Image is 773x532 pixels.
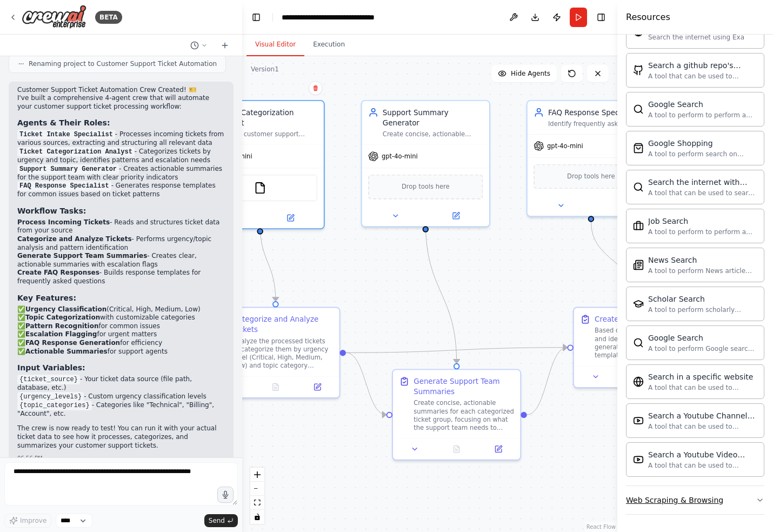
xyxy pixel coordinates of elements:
g: Edge from 7cc8b246-c8e6-4e31-b60d-afedd51d1920 to 83fae7dd-1dfc-4f03-8493-a4a23396ae23 [346,342,567,358]
div: Scholar Search [648,294,757,304]
p: The crew is now ready to test! You can run it with your actual ticket data to see how it processe... [17,424,225,450]
li: ✅ for efficiency [17,339,225,348]
strong: Input Variables: [17,363,85,372]
div: Ticket Categorization Analyst [217,107,318,128]
div: A tool to perform scholarly literature search with a search_query. [648,305,757,314]
strong: FAQ Response Generation [25,339,120,347]
div: FAQ Response Specialist [548,107,649,117]
button: Open in side panel [299,381,335,393]
span: Improve [20,516,46,525]
div: Google Search [648,332,757,343]
img: SerpApiGoogleShoppingTool [633,143,644,154]
g: Edge from 2175b2f3-361a-4517-9203-ca467479bfe2 to 7cc8b246-c8e6-4e31-b60d-afedd51d1920 [255,224,281,302]
div: Search the internet with Serper [648,177,757,188]
code: FAQ Response Specialist [17,181,111,191]
li: ✅ (Critical, High, Medium, Low) [17,305,225,314]
div: Job Search [648,216,757,227]
button: Open in side panel [427,210,485,222]
button: Visual Editor [246,34,304,56]
span: Hide Agents [511,69,550,78]
div: A tool that can be used to semantic search a query from a specific URL content. [648,383,757,392]
h2: Customer Support Ticket Automation Crew Created! 🎫 [17,86,225,95]
img: YoutubeVideoSearchTool [633,454,644,465]
button: Hide left sidebar [249,10,264,25]
li: - Categorizes tickets by urgency and topic, identifies patterns and escalation needs [17,148,225,165]
strong: Categorize and Analyze Tickets [17,235,132,243]
img: FileReadTool [254,182,266,194]
g: Edge from 7cc8b246-c8e6-4e31-b60d-afedd51d1920 to 8092858f-37fb-4961-8fa2-7b9f97cdaf1e [346,348,387,420]
div: A tool that can be used to semantic search a query from a Youtube Video content. [648,461,757,470]
button: Web Scraping & Browsing [626,486,764,514]
img: SerplyJobSearchTool [633,221,644,231]
strong: Topic Categorization [25,314,100,321]
div: News Search [648,255,757,265]
div: Categorize and Analyze TicketsAnalyze the processed tickets to categorize them by urgency level (... [211,307,340,398]
div: Support Summary GeneratorCreate concise, actionable summaries of categorized tickets for the supp... [361,100,490,227]
code: {topic_categories} [17,401,92,410]
li: - Reads and structures ticket data from your source [17,218,225,235]
button: Switch to previous chat [186,39,212,52]
div: Search a Youtube Video content [648,449,757,460]
li: - Creates actionable summaries for the support team with clear priority indicators [17,165,225,182]
li: ✅ for common issues [17,322,225,331]
li: - Your ticket data source (file path, database, etc.) [17,375,225,393]
div: A tool that can be used to semantic search a query from a github repo's content. This is not the ... [648,72,757,81]
li: ✅ for support agents [17,348,225,356]
li: - Creates clear, actionable summaries with escalation flags [17,252,225,269]
p: I've built a comprehensive 4-agent crew that will automate your customer support ticket processin... [17,94,225,111]
img: GithubSearchTool [633,65,644,76]
button: Hide right sidebar [594,10,609,25]
button: zoom in [250,468,264,482]
div: Google Search [648,99,757,110]
div: Support Summary Generator [383,107,483,128]
button: Start a new chat [216,39,234,52]
div: Based on the ticket analysis and identified common issues, generate suggested response templates ... [595,327,695,360]
div: A tool to perform to perform a Google search with a search_query. [648,111,757,119]
div: Version 1 [251,65,279,74]
button: Delete node [309,81,323,95]
strong: Actionable Summaries [25,348,108,355]
span: gpt-4o-mini [382,152,418,161]
strong: Escalation Flagging [25,330,97,338]
li: - Generates response templates for common issues based on ticket patterns [17,182,225,199]
img: SerplyNewsSearchTool [633,260,644,270]
code: {ticket_source} [17,375,80,384]
div: 06:56 PM [17,454,225,462]
div: Ticket Categorization AnalystAnalyze customer support tickets to categorize them by urgency level... [196,100,325,229]
code: Ticket Categorization Analyst [17,147,135,157]
div: Generate Support Team SummariesCreate concise, actionable summaries for each categorized ticket g... [392,369,521,460]
li: - Builds response templates for frequently asked questions [17,269,225,285]
strong: Key Features: [17,294,76,302]
button: No output available [435,443,478,455]
div: Identify frequently asked questions from ticket patterns and generate suggested response template... [548,119,649,128]
li: ✅ for urgent matters [17,330,225,339]
div: Analyze the processed tickets to categorize them by urgency level (Critical, High, Medium, Low) a... [232,337,333,370]
button: Execution [304,34,354,56]
div: Google Shopping [648,138,757,149]
a: React Flow attribution [587,524,616,530]
li: - Processes incoming tickets from various sources, extracting and structuring all relevant data [17,130,225,148]
button: Open in side panel [592,199,650,212]
div: Search a Youtube Channels content [648,410,757,421]
button: fit view [250,496,264,510]
img: SerplyWebSearchTool [633,337,644,348]
button: Improve [4,514,51,528]
span: Renaming project to Customer Support Ticket Automation [29,59,217,68]
div: Create concise, actionable summaries for each categorized ticket group, focusing on what the supp... [414,399,514,432]
div: React Flow controls [250,468,264,524]
strong: Pattern Recognition [25,322,98,330]
div: A tool to perform Google search with a search_query. [648,344,757,353]
div: A tool to perform search on Google shopping with a search_query. [648,150,757,158]
strong: Generate Support Team Summaries [17,252,147,260]
li: - Categories like "Technical", "Billing", "Account", etc. [17,401,225,418]
button: No output available [254,381,297,393]
strong: Create FAQ Responses [17,269,99,276]
button: Open in side panel [261,212,319,224]
div: Generate Support Team Summaries [414,376,514,397]
img: SerplyScholarSearchTool [633,298,644,309]
button: Open in side panel [481,443,516,455]
button: toggle interactivity [250,510,264,524]
code: Support Summary Generator [17,164,119,174]
span: gpt-4o-mini [547,142,583,150]
li: - Performs urgency/topic analysis and pattern identification [17,235,225,252]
